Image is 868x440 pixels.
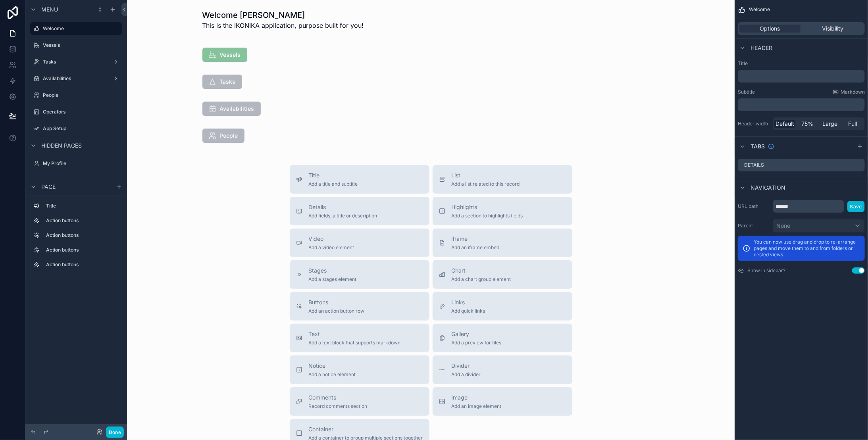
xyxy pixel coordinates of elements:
[309,371,356,378] span: Add a notice element
[452,213,523,219] span: Add a section to highlights fields
[30,106,122,118] a: Operators
[309,267,357,275] span: Stages
[30,89,122,102] a: People
[452,276,511,282] span: Add a chart group element
[749,6,770,13] span: Welcome
[776,222,790,230] span: None
[433,260,572,289] button: ChartAdd a chart group element
[309,235,354,243] span: Video
[452,267,511,275] span: Chart
[738,60,865,67] label: Title
[43,109,121,115] label: Operators
[433,355,572,384] button: DividerAdd a divider
[452,171,520,179] span: List
[738,98,865,111] div: scrollable content
[30,72,122,85] a: Availabilities
[433,292,572,321] button: LinksAdd quick links
[452,394,502,402] span: Image
[25,196,127,279] div: scrollable content
[452,181,520,187] span: Add a list related to this record
[46,203,119,209] label: Title
[452,203,523,211] span: Highlights
[43,92,121,98] label: People
[309,298,365,306] span: Buttons
[452,330,502,338] span: Gallery
[833,89,865,95] a: Markdown
[43,25,117,32] label: Welcome
[309,244,354,251] span: Add a video element
[452,298,485,306] span: Links
[41,183,56,191] span: Page
[290,165,429,194] button: TitleAdd a title and subtitle
[30,157,122,170] a: My Profile
[30,56,122,68] a: Tasks
[43,160,121,167] label: My Profile
[46,217,119,224] label: Action buttons
[290,197,429,225] button: DetailsAdd fields, a title or description
[309,213,377,219] span: Add fields, a title or description
[452,340,502,346] span: Add a preview for files
[309,425,423,433] span: Container
[773,219,865,232] button: None
[309,403,368,409] span: Record comments section
[751,142,765,150] span: Tabs
[46,261,119,268] label: Action buttons
[433,165,572,194] button: ListAdd a list related to this record
[802,120,814,128] span: 75%
[738,203,770,209] label: URL path
[738,223,770,229] label: Parent
[849,120,857,128] span: Full
[433,387,572,416] button: ImageAdd an image element
[433,229,572,257] button: iframeAdd an iframe embed
[822,25,843,33] span: Visibility
[738,70,865,83] div: scrollable content
[841,89,865,95] span: Markdown
[452,244,500,251] span: Add an iframe embed
[290,292,429,321] button: ButtonsAdd an action button row
[433,197,572,225] button: HighlightsAdd a section to highlights fields
[43,75,110,82] label: Availabilities
[309,171,358,179] span: Title
[751,44,772,52] span: Header
[290,324,429,352] button: TextAdd a text block that supports markdown
[309,362,356,370] span: Notice
[776,120,794,128] span: Default
[452,403,502,409] span: Add an image element
[290,260,429,289] button: StagesAdd a stages element
[43,42,121,48] label: Vessels
[452,362,481,370] span: Divider
[106,427,124,438] button: Done
[309,276,357,282] span: Add a stages element
[751,184,785,192] span: Navigation
[738,121,770,127] label: Header width
[46,232,119,238] label: Action buttons
[744,162,764,168] label: Details
[754,239,860,258] p: You can now use drag and drop to re-arrange pages and move them to and from folders or nested views
[823,120,838,128] span: Large
[290,355,429,384] button: NoticeAdd a notice element
[452,371,481,378] span: Add a divider
[41,6,58,13] span: Menu
[309,394,368,402] span: Comments
[43,59,110,65] label: Tasks
[433,324,572,352] button: GalleryAdd a preview for files
[847,201,865,212] button: Save
[309,340,401,346] span: Add a text block that supports markdown
[30,22,122,35] a: Welcome
[452,235,500,243] span: iframe
[738,89,755,95] label: Subtitle
[760,25,780,33] span: Options
[309,203,377,211] span: Details
[43,125,121,132] label: App Setup
[30,122,122,135] a: App Setup
[46,247,119,253] label: Action buttons
[309,330,401,338] span: Text
[30,39,122,52] a: Vessels
[290,229,429,257] button: VideoAdd a video element
[747,267,785,274] label: Show in sidebar?
[452,308,485,314] span: Add quick links
[309,308,365,314] span: Add an action button row
[290,387,429,416] button: CommentsRecord comments section
[309,181,358,187] span: Add a title and subtitle
[41,142,82,150] span: Hidden pages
